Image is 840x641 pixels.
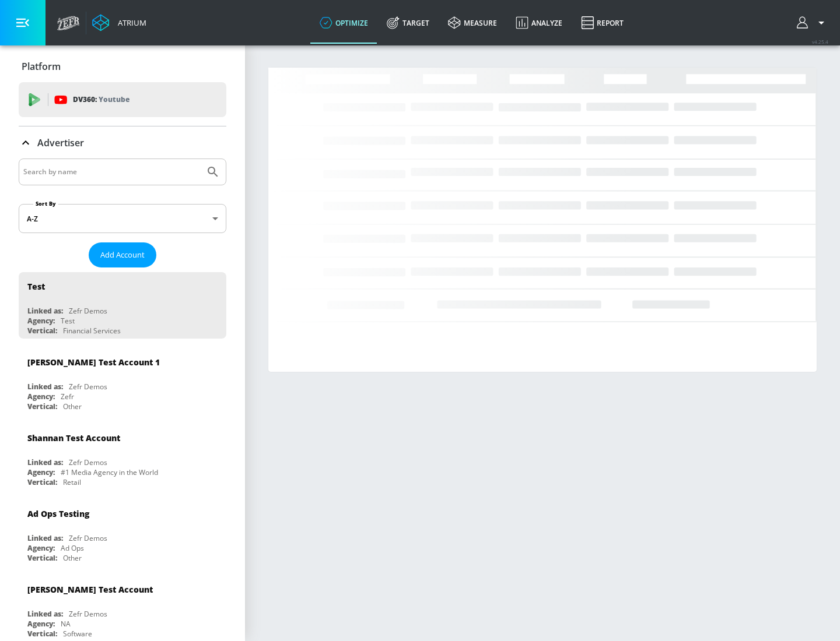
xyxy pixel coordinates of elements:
[33,200,58,207] label: Sort By
[61,467,158,477] div: #1 Media Agency in the World
[69,306,107,316] div: Zefr Demos
[69,457,107,467] div: Zefr Demos
[113,17,146,28] div: Atrium
[61,316,75,326] div: Test
[63,326,121,336] div: Financial Services
[100,248,145,262] span: Add Account
[310,2,377,44] a: optimize
[63,629,92,639] div: Software
[27,432,120,443] div: Shannan Test Account
[27,467,55,477] div: Agency:
[27,326,57,336] div: Vertical:
[63,553,82,563] div: Other
[27,619,55,629] div: Agency:
[19,272,226,339] div: TestLinked as:Zefr DemosAgency:TestVertical:Financial Services
[27,553,57,563] div: Vertical:
[27,477,57,487] div: Vertical:
[19,348,226,414] div: [PERSON_NAME] Test Account 1Linked as:Zefr DemosAgency:ZefrVertical:Other
[23,164,200,179] input: Search by name
[506,2,572,44] a: Analyze
[69,382,107,392] div: Zefr Demos
[27,401,57,411] div: Vertical:
[19,499,226,566] div: Ad Ops TestingLinked as:Zefr DemosAgency:Ad OpsVertical:Other
[61,543,84,553] div: Ad Ops
[27,357,160,368] div: [PERSON_NAME] Test Account 1
[92,14,146,31] a: Atrium
[812,38,828,45] span: v 4.25.4
[22,60,61,73] p: Platform
[19,204,226,233] div: A-Z
[63,401,82,411] div: Other
[377,2,439,44] a: Target
[27,306,63,316] div: Linked as:
[89,242,156,267] button: Add Account
[73,93,129,106] p: DV360:
[19,424,226,490] div: Shannan Test AccountLinked as:Zefr DemosAgency:#1 Media Agency in the WorldVertical:Retail
[63,477,81,487] div: Retail
[61,392,74,401] div: Zefr
[27,281,45,292] div: Test
[27,316,55,326] div: Agency:
[27,533,63,543] div: Linked as:
[27,508,89,519] div: Ad Ops Testing
[37,136,84,149] p: Advertiser
[27,457,63,467] div: Linked as:
[27,392,55,401] div: Agency:
[61,619,71,629] div: NA
[27,629,57,639] div: Vertical:
[572,2,633,44] a: Report
[439,2,506,44] a: measure
[27,543,55,553] div: Agency:
[19,126,226,159] div: Advertiser
[19,82,226,117] div: DV360: Youtube
[99,93,129,105] p: Youtube
[19,50,226,83] div: Platform
[69,609,107,619] div: Zefr Demos
[27,584,153,595] div: [PERSON_NAME] Test Account
[69,533,107,543] div: Zefr Demos
[27,609,63,619] div: Linked as:
[27,382,63,392] div: Linked as:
